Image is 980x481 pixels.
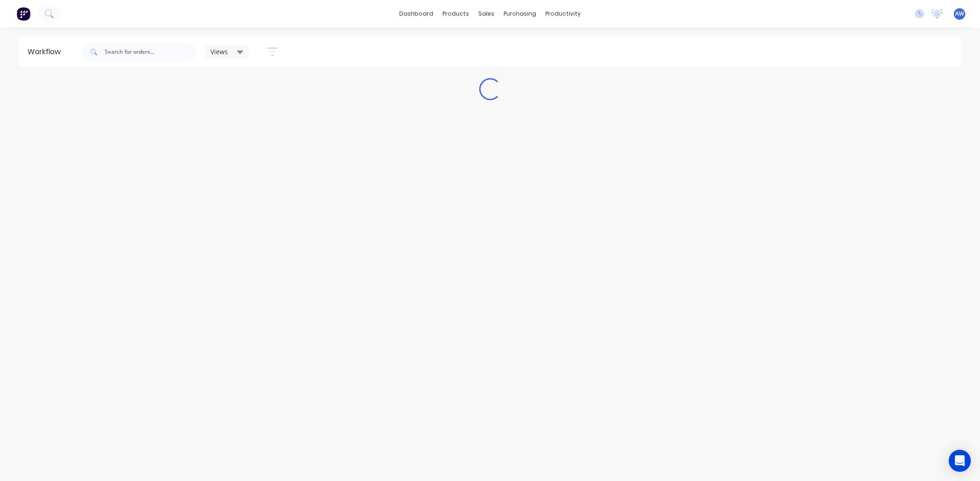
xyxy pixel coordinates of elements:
[395,7,438,21] a: dashboard
[949,450,971,472] div: Open Intercom Messenger
[210,47,228,57] span: Views
[105,43,196,61] input: Search for orders...
[438,7,474,21] div: products
[541,7,585,21] div: productivity
[28,46,65,57] div: Workflow
[17,7,30,21] img: Factory
[499,7,541,21] div: purchasing
[474,7,499,21] div: sales
[955,10,964,18] span: AW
